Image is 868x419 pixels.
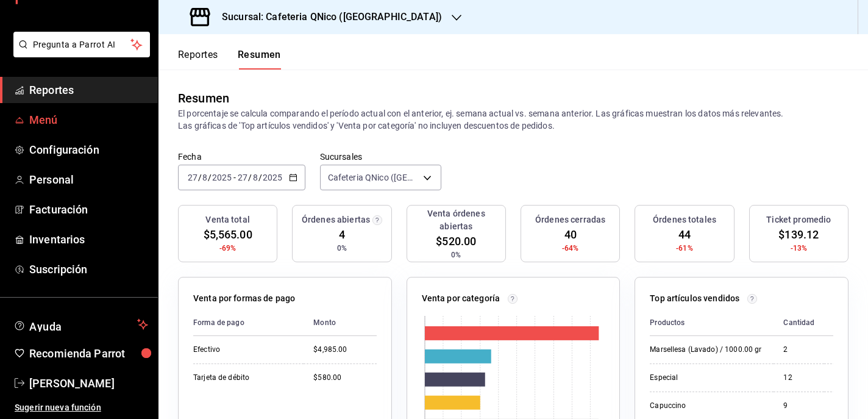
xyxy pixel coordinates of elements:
h3: Ticket promedio [766,213,831,226]
span: -69% [219,243,237,254]
button: Resumen [238,49,281,70]
span: - [233,173,236,182]
span: Sugerir nueva función [15,401,148,414]
span: 0% [451,249,461,260]
th: Monto [824,310,862,336]
span: Configuración [29,141,148,158]
h3: Venta órdenes abiertas [412,207,500,233]
span: $139.12 [778,226,819,243]
h3: Órdenes abiertas [302,213,370,226]
p: Venta por formas de pago [193,292,295,305]
span: Cafeteria QNico ([GEOGRAPHIC_DATA]) [328,171,419,184]
th: Productos [650,310,774,336]
p: Venta por categoría [422,292,500,305]
div: $580.00 [313,373,376,383]
div: Efectivo [193,345,294,355]
span: 4 [339,226,345,243]
span: Inventarios [29,231,148,248]
div: Especial [650,373,764,383]
span: -13% [791,243,808,254]
span: Personal [29,171,148,188]
input: -- [252,173,258,182]
span: Pregunta a Parrot AI [33,38,131,51]
span: / [208,173,212,182]
a: Pregunta a Parrot AI [9,47,150,60]
span: 44 [678,226,691,243]
span: [PERSON_NAME] [29,375,148,392]
div: 2 [783,345,814,355]
div: 12 [783,373,814,383]
span: 0% [337,243,347,254]
span: $520.00 [436,233,476,249]
span: Suscripción [29,261,148,278]
span: Recomienda Parrot [29,345,148,362]
input: ---- [262,173,283,182]
span: / [248,173,252,182]
span: Menú [29,112,148,128]
button: Reportes [178,49,218,70]
input: -- [187,173,198,182]
input: -- [202,173,208,182]
div: Resumen [178,89,229,107]
span: Reportes [29,82,148,98]
p: Top artículos vendidos [650,292,739,305]
h3: Venta total [205,213,249,226]
span: / [258,173,262,182]
h3: Órdenes totales [653,213,716,226]
p: El porcentaje se calcula comparando el período actual con el anterior, ej. semana actual vs. sema... [178,107,848,132]
div: Tarjeta de débito [193,373,294,383]
input: ---- [212,173,232,182]
label: Fecha [178,152,305,161]
label: Sucursales [320,152,441,161]
button: Pregunta a Parrot AI [13,32,150,57]
div: Marsellesa (Lavado) / 1000.00 gr [650,345,764,355]
span: 40 [564,226,577,243]
span: Facturación [29,201,148,218]
th: Forma de pago [193,310,304,336]
div: 9 [783,401,814,411]
div: navigation tabs [178,49,281,70]
span: -64% [562,243,579,254]
input: -- [237,173,248,182]
span: Ayuda [29,317,132,332]
span: -61% [676,243,693,254]
th: Cantidad [774,310,824,336]
span: / [198,173,202,182]
div: Capuccino [650,401,764,411]
h3: Órdenes cerradas [535,213,605,226]
th: Monto [304,310,376,336]
h3: Sucursal: Cafeteria QNico ([GEOGRAPHIC_DATA]) [212,10,442,24]
div: $4,985.00 [313,345,376,355]
span: $5,565.00 [204,226,252,243]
